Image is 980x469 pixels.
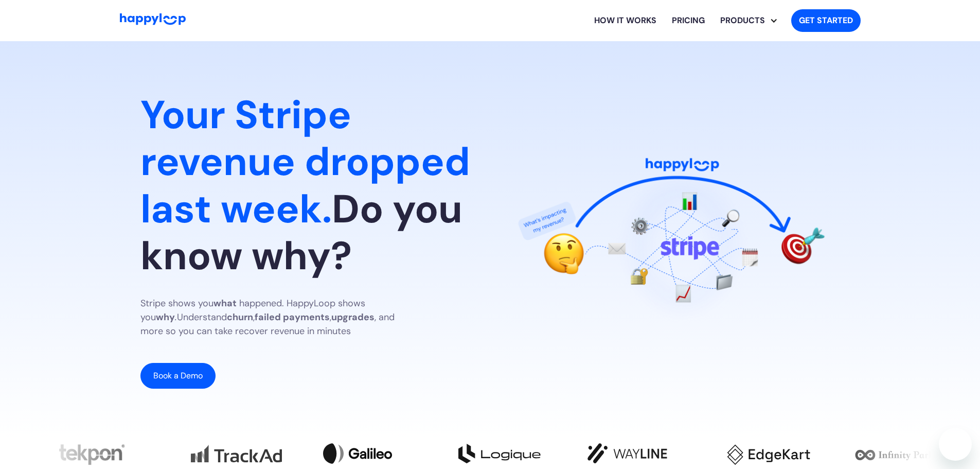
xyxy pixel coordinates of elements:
strong: what [213,297,237,309]
div: Explore HappyLoop use cases [712,4,783,37]
a: Go to Home Page [120,13,186,28]
h1: Do you know why? [140,92,474,280]
a: Learn how HappyLoop works [586,4,664,37]
div: PRODUCTS [720,4,783,37]
p: Stripe shows you happened. HappyLoop shows you Understand , , , and more so you can take recover ... [140,297,418,338]
iframe: Button to launch messaging window [939,428,972,461]
a: Book a Demo [140,363,216,389]
strong: why [156,311,175,323]
div: PRODUCTS [712,14,773,27]
strong: churn [227,311,253,323]
a: View HappyLoop pricing plans [664,4,712,37]
strong: failed payments [255,311,330,323]
em: . [175,311,177,323]
img: HappyLoop Logo [120,13,186,25]
span: Your Stripe revenue dropped last week. [140,89,470,235]
strong: upgrades [331,311,375,323]
a: Get started with HappyLoop [791,9,861,32]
